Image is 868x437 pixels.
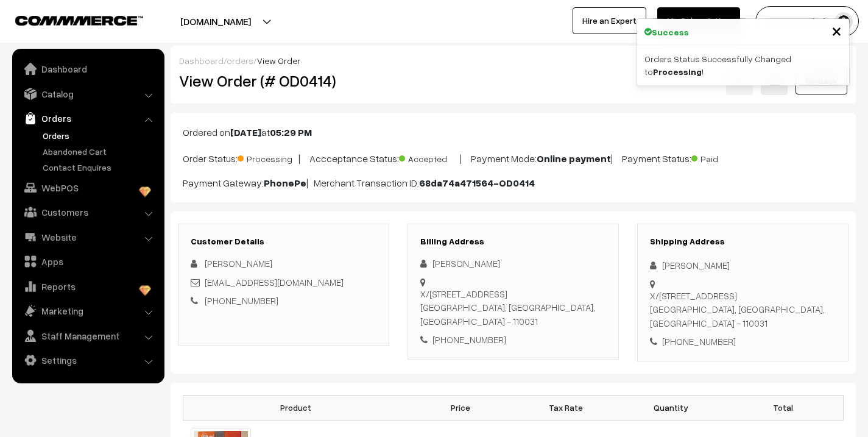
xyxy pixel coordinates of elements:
[723,395,843,420] th: Total
[650,236,836,247] h3: Shipping Address
[653,66,702,77] strong: Processing
[191,236,376,247] h3: Customer Details
[205,277,344,288] a: [EMAIL_ADDRESS][DOMAIN_NAME]
[755,6,859,37] button: Derma Heal Cli…
[537,152,611,165] b: Online payment
[652,26,689,38] strong: Success
[15,107,160,129] a: Orders
[15,16,143,25] img: COMMMERCE
[15,325,160,347] a: Staff Management
[183,125,844,140] p: Ordered on at
[15,201,160,223] a: Customers
[650,335,836,349] div: [PHONE_NUMBER]
[15,12,122,27] a: COMMMERCE
[408,395,513,420] th: Price
[15,275,160,297] a: Reports
[831,19,842,41] span: ×
[270,126,312,138] b: 05:29 PM
[834,12,853,30] img: user
[40,145,160,158] a: Abandoned Cart
[15,250,160,272] a: Apps
[138,6,294,37] button: [DOMAIN_NAME]
[15,177,160,199] a: WebPOS
[264,177,306,189] b: PhonePe
[183,395,409,420] th: Product
[205,295,278,306] a: [PHONE_NUMBER]
[399,149,460,165] span: Accepted
[15,83,160,105] a: Catalog
[15,226,160,248] a: Website
[205,258,272,269] span: [PERSON_NAME]
[831,21,842,40] button: Close
[257,55,300,66] span: View Order
[419,177,535,189] b: 68da74a471564-OD0414
[691,149,752,165] span: Paid
[227,55,253,66] a: orders
[618,395,723,420] th: Quantity
[40,129,160,142] a: Orders
[657,7,740,34] a: My Subscription
[183,176,844,190] p: Payment Gateway: | Merchant Transaction ID:
[420,333,606,347] div: [PHONE_NUMBER]
[183,149,844,166] p: Order Status: | Accceptance Status: | Payment Mode: | Payment Status:
[15,349,160,371] a: Settings
[40,161,160,174] a: Contact Enquires
[637,45,849,85] div: Orders Status Successfully Changed to !
[15,300,160,322] a: Marketing
[179,71,390,90] h2: View Order (# OD0414)
[420,257,606,271] div: [PERSON_NAME]
[179,55,224,66] a: Dashboard
[15,58,160,80] a: Dashboard
[650,289,836,330] div: X/[STREET_ADDRESS] [GEOGRAPHIC_DATA], [GEOGRAPHIC_DATA], [GEOGRAPHIC_DATA] - 110031
[230,126,261,138] b: [DATE]
[573,7,646,34] a: Hire an Expert
[238,149,298,165] span: Processing
[650,258,836,272] div: [PERSON_NAME]
[420,236,606,247] h3: Billing Address
[420,287,606,329] div: X/[STREET_ADDRESS] [GEOGRAPHIC_DATA], [GEOGRAPHIC_DATA], [GEOGRAPHIC_DATA] - 110031
[513,395,618,420] th: Tax Rate
[179,54,847,67] div: / /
